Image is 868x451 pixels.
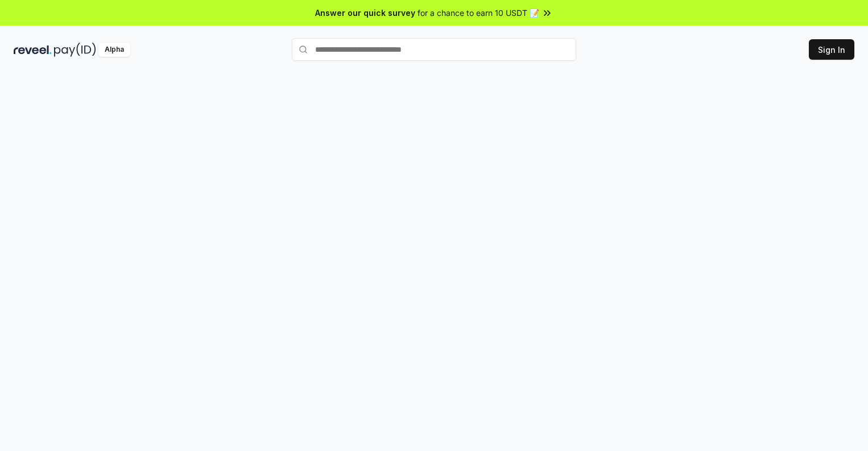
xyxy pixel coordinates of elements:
[14,43,52,57] img: reveel_dark
[418,7,539,19] span: for a chance to earn 10 USDT 📝
[809,39,854,60] button: Sign In
[54,43,96,57] img: pay_id
[98,43,130,57] div: Alpha
[315,7,415,19] span: Answer our quick survey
